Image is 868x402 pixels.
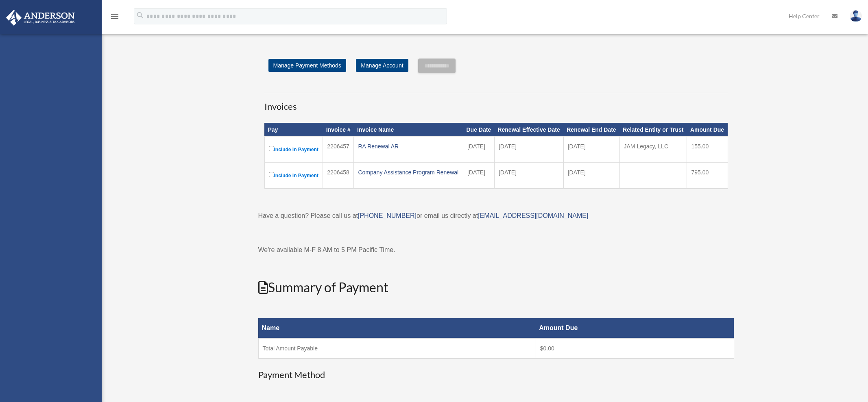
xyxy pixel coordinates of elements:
[136,11,145,20] i: search
[494,123,563,137] th: Renewal Effective Date
[323,123,354,137] th: Invoice #
[269,144,319,154] label: Include in Payment
[258,244,734,256] p: We're available M-F 8 AM to 5 PM Pacific Time.
[258,210,734,222] p: Have a question? Please call us at or email us directly at
[323,163,354,189] td: 2206458
[268,59,346,72] a: Manage Payment Methods
[563,163,619,189] td: [DATE]
[354,123,463,137] th: Invoice Name
[850,10,862,22] img: User Pic
[358,141,459,152] div: RA Renewal AR
[687,137,728,163] td: 155.00
[536,338,734,359] td: $0.00
[619,123,687,137] th: Related Entity or Trust
[687,123,728,137] th: Amount Due
[563,123,619,137] th: Renewal End Date
[494,163,563,189] td: [DATE]
[619,137,687,163] td: JAM Legacy, LLC
[258,318,536,339] th: Name
[536,318,734,339] th: Amount Due
[358,167,459,178] div: Company Assistance Program Renewal
[4,10,77,26] img: Anderson Advisors Platinum Portal
[463,123,494,137] th: Due Date
[258,338,536,359] td: Total Amount Payable
[269,170,319,180] label: Include in Payment
[356,59,408,72] a: Manage Account
[258,369,734,381] h3: Payment Method
[478,212,588,219] a: [EMAIL_ADDRESS][DOMAIN_NAME]
[264,123,323,137] th: Pay
[358,212,417,219] a: [PHONE_NUMBER]
[323,137,354,163] td: 2206457
[563,137,619,163] td: [DATE]
[110,11,120,21] i: menu
[264,93,728,113] h3: Invoices
[258,278,734,297] h2: Summary of Payment
[269,172,274,177] input: Include in Payment
[687,163,728,189] td: 795.00
[269,146,274,151] input: Include in Payment
[110,14,120,21] a: menu
[463,163,494,189] td: [DATE]
[463,137,494,163] td: [DATE]
[494,137,563,163] td: [DATE]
